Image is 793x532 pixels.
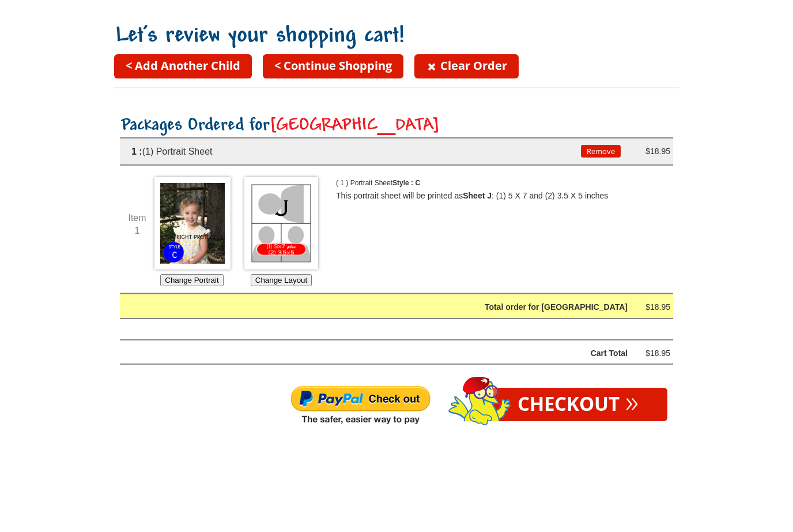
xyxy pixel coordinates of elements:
[270,117,440,136] span: [GEOGRAPHIC_DATA]
[251,275,312,287] button: Change Layout
[120,212,154,237] div: Item 1
[154,178,231,270] img: Choose Image *1960_0040c*1960
[244,178,318,270] img: Choose Layout
[149,347,628,361] div: Cart Total
[636,145,670,159] div: $18.95
[336,190,653,203] p: This portrait sheet will be printed as : (1) 5 X 7 and (2) 3.5 X 5 inches
[131,147,142,157] span: 1 :
[154,178,229,287] div: Choose which Image you'd like to use for this Portrait Sheet
[114,55,252,79] a: < Add Another Child
[581,145,615,159] div: Remove
[625,395,639,408] span: »
[636,301,670,315] div: $18.95
[244,178,319,287] div: Choose which Layout you would like for this Portrait Sheet
[463,192,492,201] b: Sheet J
[392,179,420,188] span: Style : C
[336,178,451,190] p: ( 1 ) Portrait Sheet
[414,55,519,79] a: Clear Order
[636,347,670,361] div: $18.95
[120,117,673,137] h2: Packages Ordered for
[120,145,581,159] div: (1) Portrait Sheet
[114,24,679,50] h1: Let’s review your shopping cart!
[149,301,628,315] div: Total order for [GEOGRAPHIC_DATA]
[581,145,621,158] button: Remove
[160,275,223,287] button: Change Portrait
[290,385,431,427] img: Paypal
[489,388,667,422] a: Checkout»
[263,55,403,79] a: < Continue Shopping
